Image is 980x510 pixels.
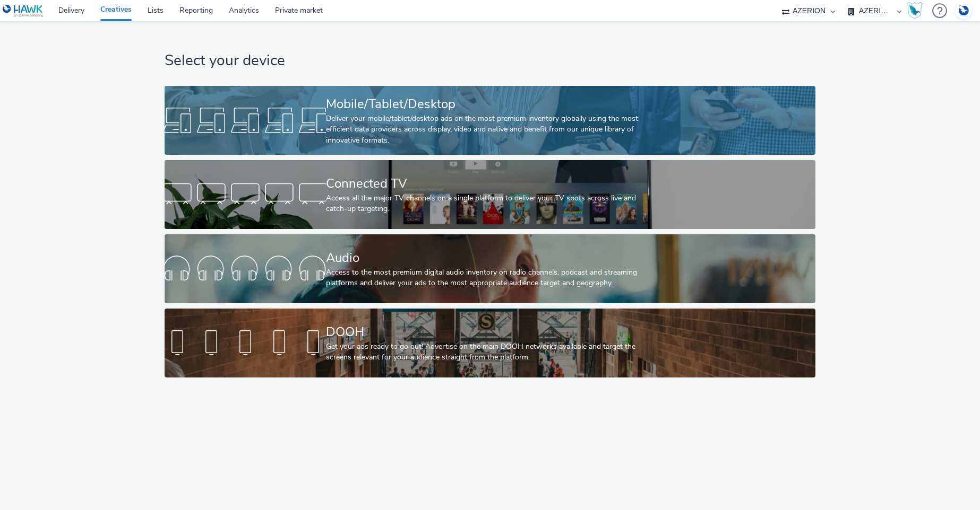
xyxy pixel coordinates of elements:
[956,2,972,20] img: Account DE
[165,51,815,71] h1: Select your device
[165,309,815,377] a: DOOHGet your ads ready to go out! Advertise on the main DOOH networks available and target the sc...
[3,4,44,17] img: undefined Logo
[907,2,927,19] a: Hawk Academy
[326,267,649,289] div: Access to the most premium digital audio inventory on radio channels, podcast and streaming platf...
[165,160,815,229] a: Connected TVAccess all the major TV channels on a single platform to deliver your TV spots across...
[165,86,815,155] a: Mobile/Tablet/DesktopDeliver your mobile/tablet/desktop ads on the most premium inventory globall...
[326,323,649,341] div: DOOH
[326,113,649,146] div: Deliver your mobile/tablet/desktop ads on the most premium inventory globally using the most effi...
[326,95,649,113] div: Mobile/Tablet/Desktop
[326,341,649,363] div: Get your ads ready to go out! Advertise on the main DOOH networks available and target the screen...
[326,193,649,215] div: Access all the major TV channels on a single platform to deliver your TV spots across live and ca...
[165,234,815,303] a: AudioAccess to the most premium digital audio inventory on radio channels, podcast and streaming ...
[907,2,923,19] img: Hawk Academy
[326,174,649,193] div: Connected TV
[326,249,649,267] div: Audio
